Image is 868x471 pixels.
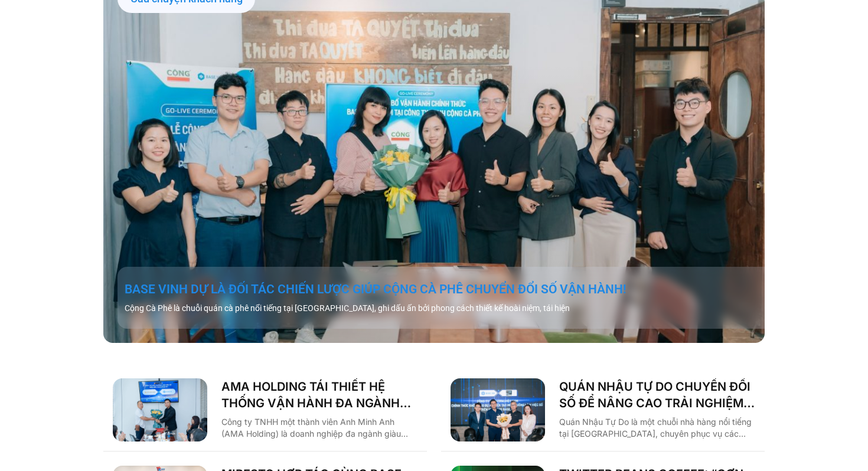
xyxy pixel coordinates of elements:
a: QUÁN NHẬU TỰ DO CHUYỂN ĐỔI SỐ ĐỂ NÂNG CAO TRẢI NGHIỆM CHO 1000 NHÂN SỰ [559,378,755,411]
p: Công ty TNHH một thành viên Anh Minh Anh (AMA Holding) là doanh nghiệp đa ngành giàu tiềm lực, ho... [221,416,417,440]
p: Quán Nhậu Tự Do là một chuỗi nhà hàng nổi tiếng tại [GEOGRAPHIC_DATA], chuyên phục vụ các món nhậ... [559,416,755,440]
p: Cộng Cà Phê là chuỗi quán cà phê nổi tiếng tại [GEOGRAPHIC_DATA], ghi dấu ấn bởi phong cách thiết... [125,302,772,315]
a: BASE VINH DỰ LÀ ĐỐI TÁC CHIẾN LƯỢC GIÚP CỘNG CÀ PHÊ CHUYỂN ĐỔI SỐ VẬN HÀNH! [125,281,772,297]
a: AMA HOLDING TÁI THIẾT HỆ THỐNG VẬN HÀNH ĐA NGÀNH CÙNG [DOMAIN_NAME] [221,378,417,411]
